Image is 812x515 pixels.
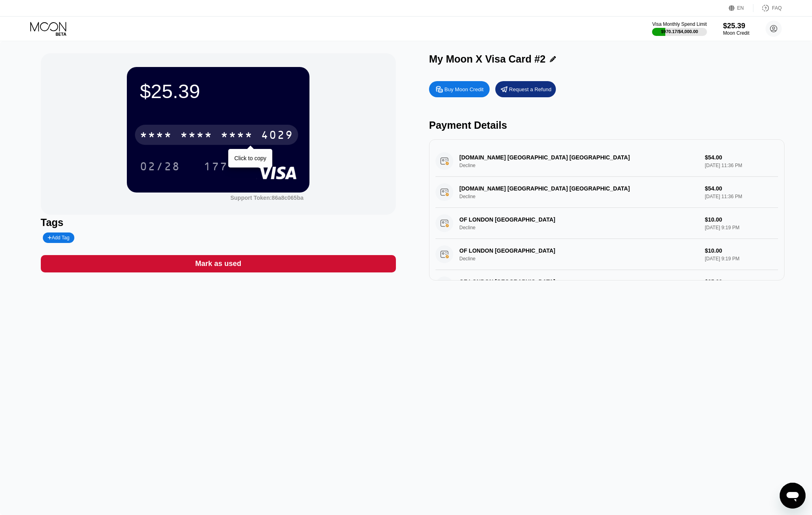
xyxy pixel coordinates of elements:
div: FAQ [753,4,782,12]
div: 02/28 [140,161,180,174]
div: Mark as used [195,259,241,268]
div: EN [737,5,744,11]
div: Visa Monthly Spend Limit [652,21,707,27]
div: Click to copy [234,155,266,161]
div: FAQ [772,5,782,11]
div: EN [729,4,753,12]
div: Add Tag [43,232,74,243]
div: $25.39 [140,80,297,103]
div: Add Tag [48,235,69,241]
div: Visa Monthly Spend Limit$970.17/$4,000.00 [652,21,707,36]
div: $25.39Moon Credit [723,22,749,36]
div: Moon Credit [723,30,749,36]
div: Support Token:86a8c065ba [230,195,303,201]
div: $970.17 / $4,000.00 [661,29,698,34]
div: 02/28 [134,156,186,176]
div: Request a Refund [509,86,551,93]
div: Support Token: 86a8c065ba [230,195,303,201]
div: Request a Refund [495,81,556,97]
div: Mark as used [41,255,396,272]
div: 177 [204,161,228,174]
div: $25.39 [723,22,749,30]
div: Buy Moon Credit [429,81,490,97]
div: Tags [41,217,396,228]
div: Payment Details [429,119,785,131]
div: 177 [198,156,234,176]
div: Buy Moon Credit [444,86,484,93]
iframe: Button to launch messaging window [780,483,806,509]
div: My Moon X Visa Card #2 [429,53,546,65]
div: 4029 [261,130,293,142]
